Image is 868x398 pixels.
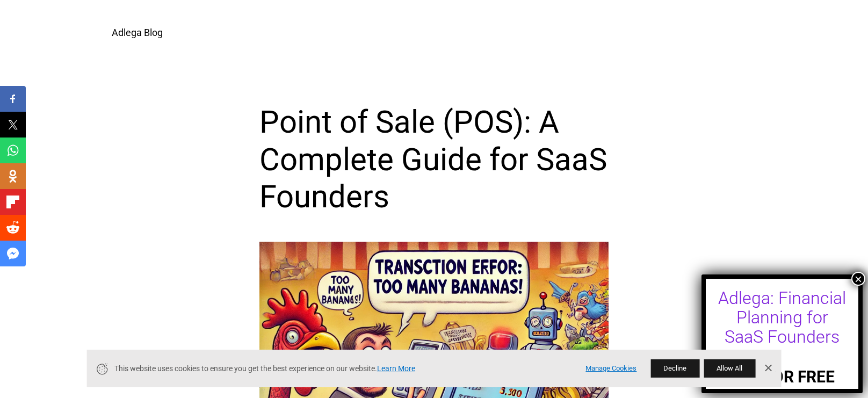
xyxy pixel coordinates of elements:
a: Manage Cookies [585,363,636,374]
svg: Cookie Icon [96,362,109,375]
a: Adlega Blog [112,27,163,38]
span: This website uses cookies to ensure you get the best experience on our website. [114,363,571,374]
a: Dismiss Banner [759,360,776,377]
button: Allow All [704,359,755,378]
div: Adlega: Financial Planning for SaaS Founders [715,288,849,346]
button: Decline [650,359,699,378]
button: Close [851,272,865,286]
h1: Point of Sale (POS): A Complete Guide for SaaS Founders [259,104,609,216]
a: TRY FOR FREE [730,349,835,386]
a: Learn More [377,364,415,373]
